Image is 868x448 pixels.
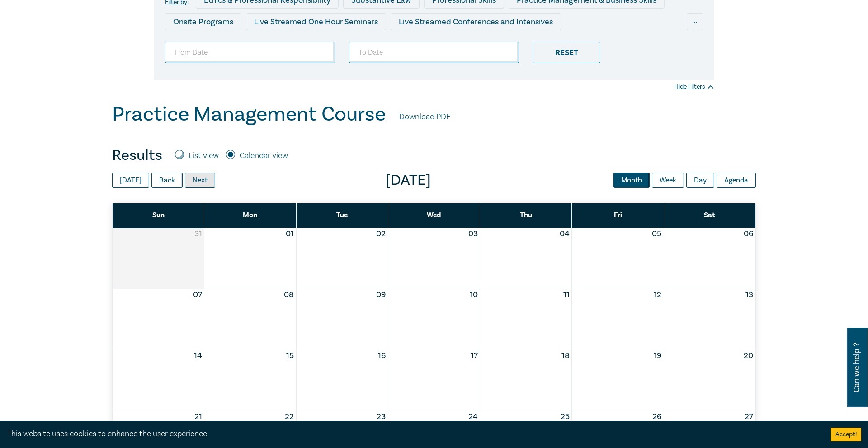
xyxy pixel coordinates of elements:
[852,333,861,402] span: Can we help ?
[185,173,215,188] button: Next
[189,150,219,162] label: List view
[7,428,817,440] div: This website uses cookies to enhance the user experience.
[391,13,561,30] div: Live Streamed Conferences and Intensives
[194,411,202,423] button: 21
[831,428,861,441] button: Accept cookies
[468,228,478,240] button: 03
[215,171,601,189] span: [DATE]
[614,210,622,219] span: Fri
[652,411,661,423] button: 26
[194,228,202,240] button: 31
[674,82,714,91] div: Hide Filters
[376,228,386,240] button: 02
[399,111,450,123] a: Download PDF
[561,350,570,362] button: 18
[744,228,753,240] button: 06
[563,289,570,301] button: 11
[336,210,348,219] span: Tue
[376,289,386,301] button: 09
[613,173,650,188] button: Month
[243,210,257,219] span: Mon
[151,173,183,188] button: Back
[165,13,241,30] div: Onsite Programs
[194,350,202,362] button: 14
[193,289,202,301] button: 07
[654,350,661,362] button: 19
[471,350,478,362] button: 17
[152,210,165,219] span: Sun
[470,289,478,301] button: 10
[165,35,308,52] div: Live Streamed Practical Workshops
[745,411,753,423] button: 27
[468,411,478,423] button: 24
[427,210,441,219] span: Wed
[654,289,661,301] button: 12
[285,411,294,423] button: 22
[112,173,149,188] button: [DATE]
[286,350,294,362] button: 15
[284,289,294,301] button: 08
[377,411,386,423] button: 23
[687,13,703,30] div: ...
[246,13,386,30] div: Live Streamed One Hour Seminars
[717,173,756,188] button: Agenda
[744,350,753,362] button: 20
[686,173,714,188] button: Day
[421,35,520,52] div: 10 CPD Point Packages
[560,228,570,240] button: 04
[112,146,162,164] h4: Results
[313,35,417,52] div: Pre-Recorded Webcasts
[165,42,335,63] input: From Date
[533,42,600,63] div: Reset
[745,289,753,301] button: 13
[112,103,386,126] h1: Practice Management Course
[704,210,715,219] span: Sat
[561,411,570,423] button: 25
[378,350,386,362] button: 16
[652,173,684,188] button: Week
[520,210,532,219] span: Thu
[240,150,288,162] label: Calendar view
[525,35,608,52] div: National Programs
[286,228,294,240] button: 01
[652,228,661,240] button: 05
[349,42,519,63] input: To Date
